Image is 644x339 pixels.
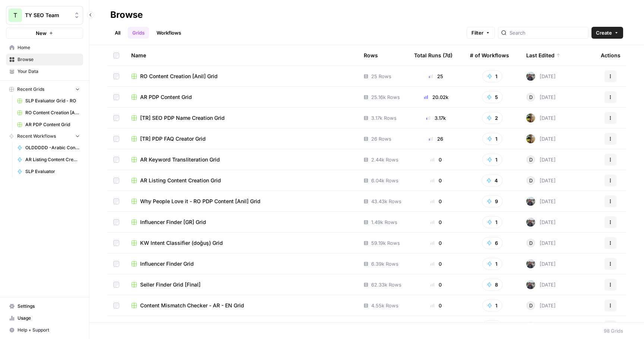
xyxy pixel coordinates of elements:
span: D [529,302,533,309]
div: 0 [414,156,458,163]
a: All [110,27,125,39]
div: [DATE] [526,93,556,102]
span: Recent Workflows [17,133,56,140]
a: AR PDP Content Grid [14,119,83,131]
span: 3.17k Rows [371,114,397,122]
a: KW Intent Classifier (doğuş) Grid [131,239,352,247]
button: Workspace: TY SEO Team [6,6,83,25]
img: qq2rv3o47c9jtr97g6zjqk3rl5v9 [526,113,535,122]
span: 2.44k Rows [371,156,398,163]
span: Content Mismatch Checker - AR - EN Grid [140,302,244,309]
a: AR Listing Content Creation Grid [131,177,352,184]
span: AR Keyword Transliteration Grid [140,156,220,163]
button: Filter [467,27,495,39]
span: D [529,156,533,163]
div: [DATE] [526,259,556,268]
button: Recent Workflows [6,131,83,142]
div: [DATE] [526,239,556,247]
span: D [529,93,533,101]
a: RO Content Creation [Anil] Grid [131,73,352,80]
a: Content Mismatch Checker - AR - EN Grid [131,302,352,309]
img: gw1sx2voaue3qv6n9g0ogtx49w3o [526,218,535,227]
a: Influencer Finder [GR] Grid [131,218,352,226]
span: D [529,239,533,247]
button: 1 [482,300,502,311]
div: Last Edited [526,45,561,65]
div: 26 [414,135,458,143]
a: Workflows [152,27,186,39]
img: gw1sx2voaue3qv6n9g0ogtx49w3o [526,280,535,289]
span: AR Listing Content Creation [25,156,80,163]
button: 5 [482,91,503,103]
button: 9 [482,195,503,207]
span: Browse [18,56,80,63]
span: 59.19k Rows [371,239,400,247]
span: OLDDDDD -Arabic Content Creation [25,144,80,151]
div: [DATE] [526,197,556,206]
img: qq2rv3o47c9jtr97g6zjqk3rl5v9 [526,134,535,143]
div: 0 [414,281,458,288]
div: Browse [110,9,143,21]
div: 0 [414,177,458,184]
img: gw1sx2voaue3qv6n9g0ogtx49w3o [526,197,535,206]
span: Seller Finder Grid [Final] [140,281,201,288]
span: New [36,29,47,37]
div: [DATE] [526,280,556,289]
div: [DATE] [526,322,556,331]
button: 2 [482,112,503,124]
span: RO Content Creation [Anil] Grid [25,109,80,116]
div: [DATE] [526,113,556,122]
a: OLDDDDD -Arabic Content Creation [14,142,83,154]
span: Filter [471,29,483,36]
div: [DATE] [526,301,556,310]
a: Settings [6,300,83,312]
div: [DATE] [526,218,556,227]
span: T [13,11,17,20]
a: Influencer Finder Grid [131,260,352,268]
a: [TR] SEO PDP Name Creation Grid [131,114,352,122]
span: AR PDP Content Grid [140,93,192,101]
span: Settings [18,303,80,310]
span: 1.49k Rows [371,218,397,226]
div: Name [131,45,352,65]
span: RO Content Creation [Anil] Grid [140,73,218,80]
button: 1 [482,216,502,228]
span: Recent Grids [17,86,44,93]
div: 0 [414,239,458,247]
span: Home [18,44,80,51]
a: SLP Evaluator [14,166,83,178]
a: Grids [128,27,149,39]
button: 8 [482,279,503,291]
a: Browse [6,54,83,65]
span: TY SEO Team [25,12,70,19]
a: AR Listing Content Creation [14,154,83,166]
div: 25 [414,73,458,80]
span: D [529,177,533,184]
button: 1 [482,133,502,145]
div: Actions [601,45,621,65]
span: 6.39k Rows [371,260,398,268]
a: [TR] PDP FAQ Creator Grid [131,135,352,143]
div: 0 [414,260,458,268]
button: New [6,28,83,39]
button: 1 [482,258,502,270]
span: Help + Support [18,327,80,333]
span: 43.43k Rows [371,198,401,205]
button: Create [591,27,623,39]
span: 6.04k Rows [371,177,398,184]
input: Search [509,29,585,36]
div: 0 [414,198,458,205]
span: SLP Evaluator Grid - RO [25,97,80,104]
span: AR PDP Content Grid [25,121,80,128]
button: 4 [482,175,503,186]
a: SLP Evaluator Grid - RO [14,95,83,107]
span: Influencer Finder [GR] Grid [140,218,206,226]
span: 25.16k Rows [371,93,400,101]
span: 62.33k Rows [371,281,401,288]
a: AR PDP Content Grid [131,93,352,101]
div: [DATE] [526,134,556,143]
span: Influencer Finder Grid [140,260,194,268]
a: Your Data [6,65,83,77]
button: Help + Support [6,324,83,336]
div: 0 [414,218,458,226]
